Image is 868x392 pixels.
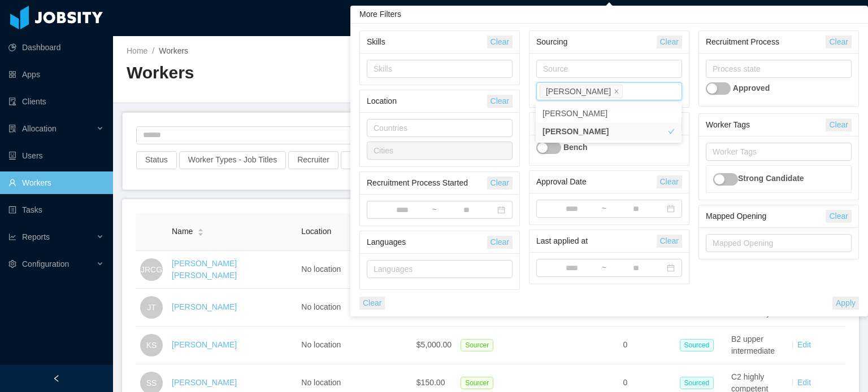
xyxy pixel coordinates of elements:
[657,235,682,248] button: Clear
[706,32,826,52] div: Recruitment Process
[713,63,840,74] div: Process state
[152,46,154,55] span: /
[733,83,770,93] strong: Approved
[8,233,16,241] i: icon: line-chart
[546,85,611,98] div: [PERSON_NAME]
[297,289,412,327] td: No location
[172,302,237,311] a: [PERSON_NAME]
[374,145,501,156] div: Cities
[487,95,513,108] button: Clear
[350,6,868,24] div: More Filters
[706,114,826,135] div: Worker Tags
[8,63,104,86] a: icon: appstoreApps
[727,327,783,364] td: B2 upper intermediate
[667,264,675,272] i: icon: calendar
[487,177,513,190] button: Clear
[8,144,104,167] a: icon: robotUsers
[680,378,719,387] a: Sourced
[8,36,104,59] a: icon: pie-chartDashboard
[22,259,69,268] span: Configuration
[657,36,682,49] button: Clear
[461,377,493,389] span: Sourcer
[706,206,826,227] div: Mapped Opening
[141,258,162,281] span: JRCG
[359,297,385,310] button: Clear
[657,175,682,188] button: Clear
[301,227,331,236] span: Location
[543,63,670,74] div: Source
[147,296,156,319] span: JT
[297,251,412,289] td: No location
[8,125,16,133] i: icon: solution
[374,122,501,134] div: Countries
[738,174,804,183] strong: Strong Candidate
[536,171,657,192] div: Approval Date
[136,151,177,169] button: Status
[619,327,675,364] td: 0
[159,46,188,55] span: Workers
[713,237,840,249] div: Mapped Opening
[367,232,487,253] div: Languages
[536,231,657,252] div: Last applied at
[832,297,859,310] button: Apply
[127,61,491,85] h2: Workers
[22,124,57,133] span: Allocation
[680,339,714,351] span: Sourced
[374,263,501,275] div: Languages
[198,231,204,235] i: icon: caret-down
[367,173,487,193] div: Recruitment Process Started
[367,32,487,52] div: Skills
[536,104,682,122] li: [PERSON_NAME]
[172,259,237,280] a: [PERSON_NAME] [PERSON_NAME]
[563,143,588,152] strong: Bench
[497,206,505,214] i: icon: calendar
[179,151,286,169] button: Worker Types - Job Titles
[127,46,147,55] a: Home
[8,260,16,268] i: icon: setting
[536,122,682,140] li: [PERSON_NAME]
[536,32,657,52] div: Sourcing
[461,339,493,351] span: Sourcer
[341,151,389,169] button: Seniority
[8,199,104,221] a: icon: profileTasks
[540,85,623,98] li: Angela Barboza
[297,327,412,364] td: No location
[8,171,104,194] a: icon: userWorkers
[198,227,204,231] i: icon: caret-up
[172,226,193,237] span: Name
[146,334,157,356] span: KS
[713,146,840,157] div: Worker Tags
[172,340,237,349] a: [PERSON_NAME]
[614,89,619,95] i: icon: close
[172,378,237,387] a: [PERSON_NAME]
[667,205,675,213] i: icon: calendar
[374,63,501,74] div: Skills
[797,378,811,387] a: Edit
[288,151,338,169] button: Recruiter
[487,236,513,249] button: Clear
[668,110,675,117] i: icon: check
[416,378,445,387] span: $150.00
[680,340,719,349] a: Sourced
[22,232,50,241] span: Reports
[416,340,452,349] span: $5,000.00
[826,36,851,49] button: Clear
[367,91,487,112] div: Location
[668,128,675,135] i: icon: check
[797,340,811,349] a: Edit
[680,377,714,389] span: Sourced
[826,118,851,131] button: Clear
[487,36,513,49] button: Clear
[826,210,851,223] button: Clear
[197,227,204,235] div: Sort
[8,90,104,113] a: icon: auditClients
